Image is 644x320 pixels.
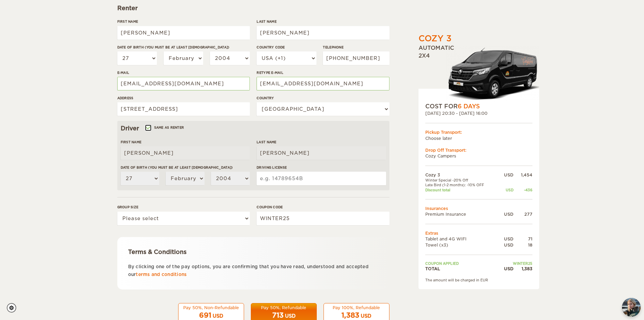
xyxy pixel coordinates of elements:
[257,172,386,185] input: e.g. 14789654B
[117,77,250,90] input: e.g. example@example.com
[272,311,284,319] span: 713
[117,205,250,210] label: Group size
[425,147,532,153] div: Drop Off Transport:
[514,211,532,217] div: 277
[497,236,513,242] div: USD
[257,45,316,50] label: Country Code
[121,140,250,145] label: First Name
[255,305,312,311] div: Pay 50%, Refundable
[425,236,498,242] td: Tablet and 4G WIFI
[419,33,452,44] div: Cozy 3
[425,211,498,217] td: Premium Insurance
[183,305,240,311] div: Pay 50%, Non-Refundable
[425,206,532,211] td: Insurances
[117,95,250,101] label: Address
[257,19,389,24] label: Last Name
[257,95,389,101] label: Country
[514,266,532,272] div: 1,383
[425,230,532,236] td: Extras
[257,26,389,40] input: e.g. Smith
[136,272,187,277] a: terms and conditions
[328,305,385,311] div: Pay 100%, Refundable
[425,242,498,248] td: Towel (x3)
[425,188,498,192] td: Discount total
[128,263,379,279] p: By clicking one of the pay options, you are confirming that you have read, understood and accepte...
[257,140,386,145] label: Last Name
[117,4,389,12] div: Renter
[341,311,359,319] span: 1,383
[117,102,250,116] input: e.g. Street, City, Zip Code
[257,205,389,210] label: Coupon code
[497,188,513,192] div: USD
[425,172,498,178] td: Cozy 3
[425,129,532,135] div: Pickup Transport:
[622,298,641,317] button: chat-button
[425,178,498,183] td: Winter Special -20% Off
[146,124,184,131] label: Same as renter
[128,248,379,256] div: Terms & Conditions
[199,311,211,319] span: 691
[257,70,389,75] label: Retype E-mail
[514,242,532,248] div: 18
[419,44,539,102] div: Automatic 2x4
[497,211,513,217] div: USD
[497,261,532,266] td: WINTER25
[425,183,498,187] td: Late Bird (1-2 months): -10% OFF
[146,126,150,131] input: Same as renter
[257,77,389,90] input: e.g. example@example.com
[425,261,498,266] td: Coupon applied
[497,266,513,272] div: USD
[458,103,480,110] span: 6 Days
[117,70,250,75] label: E-mail
[425,153,532,159] td: Cozy Campers
[514,172,532,178] div: 1,454
[361,313,371,319] div: USD
[425,110,532,116] div: [DATE] 20:30 - [DATE] 16:00
[257,146,386,160] input: e.g. Smith
[497,172,513,178] div: USD
[117,19,250,24] label: First Name
[514,236,532,242] div: 71
[121,165,250,170] label: Date of birth (You must be at least [DEMOGRAPHIC_DATA])
[425,102,532,110] div: COST FOR
[446,46,539,102] img: Langur-m-c-logo-2.png
[121,146,250,160] input: e.g. William
[285,313,295,319] div: USD
[323,51,389,65] input: e.g. 1 234 567 890
[117,26,250,40] input: e.g. William
[425,266,498,272] td: TOTAL
[257,165,386,170] label: Driving License
[213,313,223,319] div: USD
[425,135,532,141] td: Choose later
[497,242,513,248] div: USD
[622,298,641,317] img: Freyja at Cozy Campers
[323,45,389,50] label: Telephone
[514,188,532,192] div: -436
[7,303,21,313] a: Cookie settings
[121,124,386,132] div: Driver
[425,278,532,282] div: The amount will be charged in EUR
[117,45,250,50] label: Date of birth (You must be at least [DEMOGRAPHIC_DATA])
